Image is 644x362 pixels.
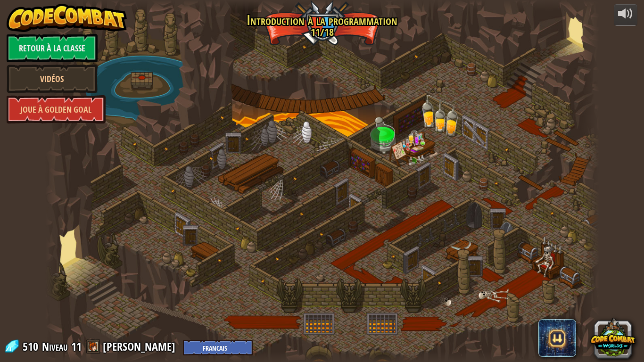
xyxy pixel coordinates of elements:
a: Joue à Golden Goal [7,95,106,123]
span: 510 [23,339,41,354]
span: Niveau [42,339,68,354]
button: Ajuster le volume [614,4,637,26]
span: 11 [71,339,82,354]
a: Vidéos [7,65,98,93]
a: Retour à la Classe [7,34,98,62]
a: [PERSON_NAME] [103,339,178,354]
img: CodeCombat - Learn how to code by playing a game [7,4,127,32]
